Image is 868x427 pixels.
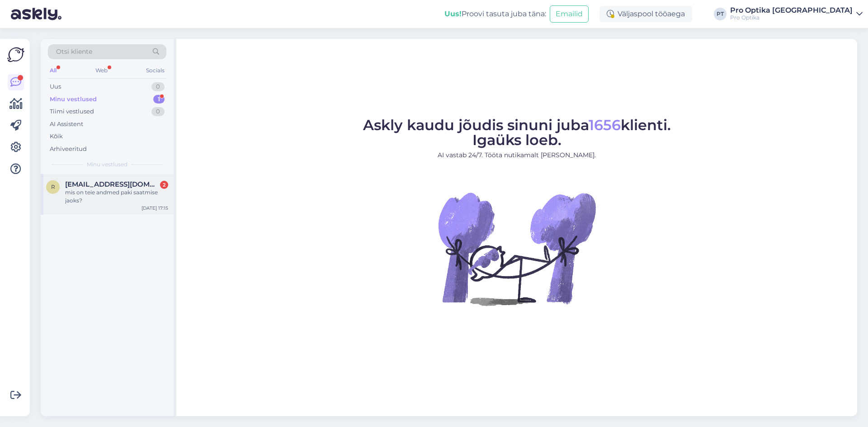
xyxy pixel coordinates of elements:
[50,120,83,129] div: AI Assistent
[435,167,598,330] img: No Chat active
[714,8,726,20] div: PT
[730,7,853,14] div: Pro Optika [GEOGRAPHIC_DATA]
[51,183,55,190] span: r
[599,6,692,22] div: Väljaspool tööaega
[151,107,165,116] div: 0
[65,188,168,205] div: mis on teie andmed paki saatmise jaoks?
[550,5,589,23] button: Emailid
[7,46,24,63] img: Askly Logo
[444,9,462,18] b: Uus!
[444,9,546,19] div: Proovi tasuta juba täna:
[160,181,168,189] div: 2
[730,7,863,21] a: Pro Optika [GEOGRAPHIC_DATA]Pro Optika
[153,95,165,104] div: 1
[50,107,94,116] div: Tiimi vestlused
[50,82,61,91] div: Uus
[50,132,63,141] div: Kõik
[48,65,58,76] div: All
[94,65,109,76] div: Web
[151,82,165,91] div: 0
[589,116,621,134] span: 1656
[363,150,671,160] p: AI vastab 24/7. Tööta nutikamalt [PERSON_NAME].
[65,180,159,188] span: regiina14.viirmets@gmail.com
[363,116,671,149] span: Askly kaudu jõudis sinuni juba klienti. Igaüks loeb.
[142,205,168,211] div: [DATE] 17:15
[144,65,166,76] div: Socials
[50,95,97,104] div: Minu vestlused
[730,14,853,21] div: Pro Optika
[56,47,92,56] span: Otsi kliente
[87,160,127,169] span: Minu vestlused
[50,145,87,154] div: Arhiveeritud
